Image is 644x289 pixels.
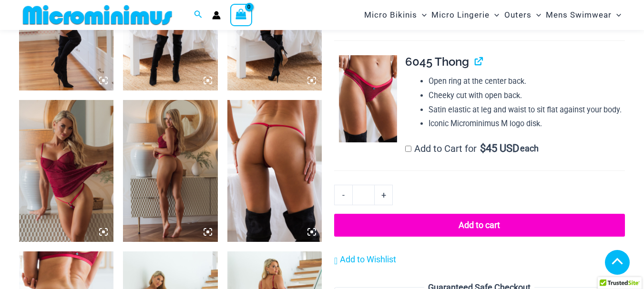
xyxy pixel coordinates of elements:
a: + [375,185,393,205]
span: $ [480,142,486,154]
button: Add to cart [334,214,625,237]
img: Guilty Pleasures Red 1260 Slip 689 Micro [19,100,113,242]
a: Micro LingerieMenu ToggleMenu Toggle [429,3,501,27]
li: Iconic Microminimus M logo disk. [429,117,625,131]
li: Satin elastic at leg and waist to sit flat against your body. [429,103,625,117]
li: Cheeky cut with open back. [429,89,625,103]
span: 45 USD [480,144,519,153]
img: Guilty Pleasures Red 689 Micro [227,100,322,242]
span: Add to Wishlist [340,254,396,264]
span: 6045 Thong [405,55,469,69]
img: Guilty Pleasures Red 6045 Thong [339,55,397,142]
span: Mens Swimwear [546,3,612,27]
span: each [520,144,539,153]
a: Mens SwimwearMenu ToggleMenu Toggle [543,3,624,27]
a: Add to Wishlist [334,252,396,267]
a: Micro BikinisMenu ToggleMenu Toggle [362,3,429,27]
li: Open ring at the center back. [429,74,625,89]
a: View Shopping Cart, empty [230,4,252,26]
img: MM SHOP LOGO FLAT [19,4,176,26]
img: Guilty Pleasures Red 1260 Slip 689 Micro [123,100,217,242]
span: Menu Toggle [490,3,499,27]
span: Menu Toggle [612,3,621,27]
a: Search icon link [194,9,203,21]
input: Product quantity [352,185,375,205]
span: Micro Bikinis [364,3,417,27]
span: Micro Lingerie [431,3,490,27]
a: - [334,185,352,205]
span: Outers [504,3,532,27]
a: Account icon link [212,11,221,20]
label: Add to Cart for [405,143,539,154]
nav: Site Navigation [360,1,625,29]
span: Menu Toggle [532,3,541,27]
span: Menu Toggle [417,3,427,27]
input: Add to Cart for$45 USD each [405,146,411,152]
a: OutersMenu ToggleMenu Toggle [502,3,543,27]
